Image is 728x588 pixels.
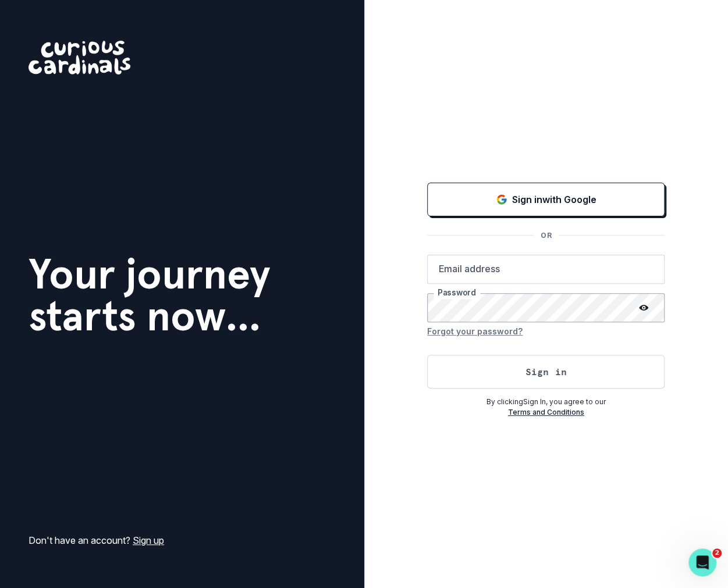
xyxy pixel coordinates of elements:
[29,253,271,337] h1: Your journey starts now...
[29,41,130,74] img: Curious Cardinals Logo
[29,533,164,547] p: Don't have an account?
[427,183,665,216] button: Sign in with Google (GSuite)
[133,534,164,546] a: Sign up
[712,548,722,558] span: 2
[427,397,665,407] p: By clicking Sign In , you agree to our
[512,193,596,206] p: Sign in with Google
[427,322,523,341] button: Forgot your password?
[508,408,584,416] a: Terms and Conditions
[688,548,716,576] iframe: Intercom live chat
[534,230,558,241] p: OR
[427,355,665,389] button: Sign in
